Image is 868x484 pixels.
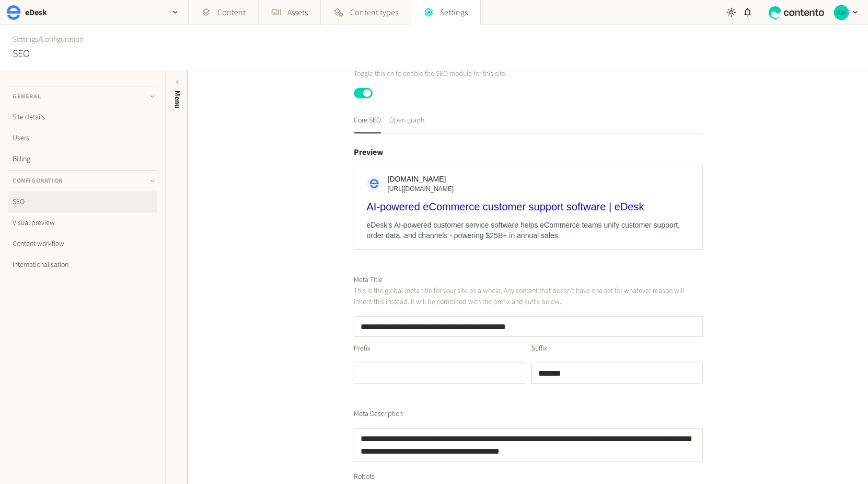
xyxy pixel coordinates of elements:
[8,107,157,128] a: Site details
[531,343,547,354] label: Suffix
[41,34,84,45] span: Configuration
[369,179,379,188] img: apple-touch-icon.png
[354,409,403,420] label: Meta Description
[172,91,183,108] span: Menu
[354,471,375,482] label: Robots
[354,146,703,159] h4: Preview
[388,174,454,184] span: [DOMAIN_NAME]
[8,212,157,233] a: Visual preview
[38,34,41,45] span: /
[13,46,30,62] h2: SEO
[354,275,383,286] label: Meta Title
[834,5,849,20] img: Alan Wall
[389,115,424,133] button: Open graph
[8,192,157,212] a: SEO
[25,6,47,19] h2: eDesk
[388,184,454,194] span: [URL][DOMAIN_NAME]
[8,149,157,170] a: Billing
[13,176,63,186] span: Configuration
[440,6,468,19] span: Settings
[8,254,157,275] a: Internationalisation
[354,68,703,80] p: Toggle this on to enable the SEO module for this site.
[8,233,157,254] a: Content workflow
[13,92,41,102] span: General
[367,174,690,213] a: [DOMAIN_NAME][URL][DOMAIN_NAME]AI-powered eCommerce customer support software | eDesk
[354,286,703,308] p: This is the global meta title for your site as a whole. Any content that doesn’t have one set for...
[354,115,381,133] button: Core SEO
[354,343,371,354] label: Prefix
[6,5,21,20] img: eDesk
[367,220,690,241] div: eDesk's AI-powered customer service software helps eCommerce teams unify customer support, order ...
[8,128,157,149] a: Users
[13,34,38,45] a: Settings
[367,200,690,213] div: AI-powered eCommerce customer support software | eDesk
[350,6,398,19] span: Content types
